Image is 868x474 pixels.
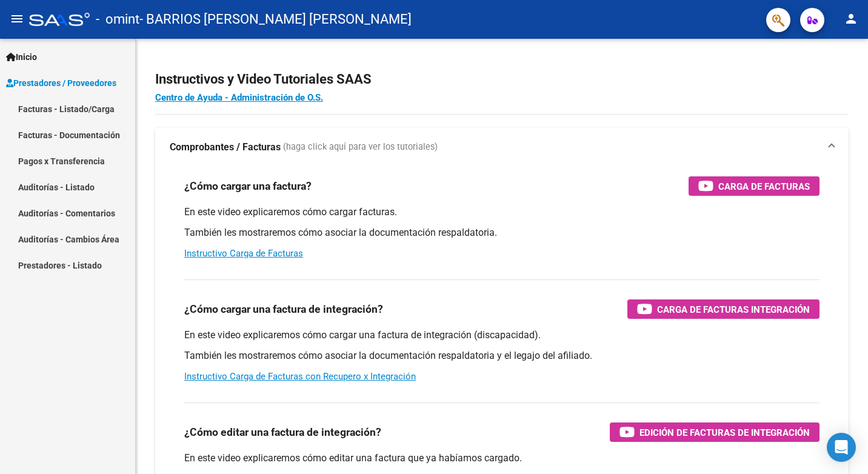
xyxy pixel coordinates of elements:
[184,349,820,362] p: También les mostraremos cómo asociar la documentación respaldatoria y el legajo del afiliado.
[139,6,412,33] span: - BARRIOS [PERSON_NAME] [PERSON_NAME]
[184,178,312,195] h3: ¿Cómo cargar una factura?
[6,50,37,64] span: Inicio
[6,76,116,90] span: Prestadores / Proveedores
[184,226,820,239] p: También les mostraremos cómo asociar la documentación respaldatoria.
[610,422,820,442] button: Edición de Facturas de integración
[96,6,139,33] span: - omint
[184,329,820,342] p: En este video explicaremos cómo cargar una factura de integración (discapacidad).
[184,371,416,382] a: Instructivo Carga de Facturas con Recupero x Integración
[184,205,820,219] p: En este video explicaremos cómo cargar facturas.
[155,128,849,167] mat-expansion-panel-header: Comprobantes / Facturas (haga click aquí para ver los tutoriales)
[10,12,24,26] mat-icon: menu
[184,424,381,441] h3: ¿Cómo editar una factura de integración?
[184,301,383,318] h3: ¿Cómo cargar una factura de integración?
[627,299,820,319] button: Carga de Facturas Integración
[639,425,810,440] span: Edición de Facturas de integración
[155,92,323,103] a: Centro de Ayuda - Administración de O.S.
[170,141,281,154] strong: Comprobantes / Facturas
[155,68,849,91] h2: Instructivos y Video Tutoriales SAAS
[844,12,858,26] mat-icon: person
[827,433,856,462] div: Open Intercom Messenger
[657,302,810,317] span: Carga de Facturas Integración
[184,452,820,465] p: En este video explicaremos cómo editar una factura que ya habíamos cargado.
[184,248,303,259] a: Instructivo Carga de Facturas
[718,179,810,194] span: Carga de Facturas
[689,176,820,196] button: Carga de Facturas
[283,141,438,154] span: (haga click aquí para ver los tutoriales)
